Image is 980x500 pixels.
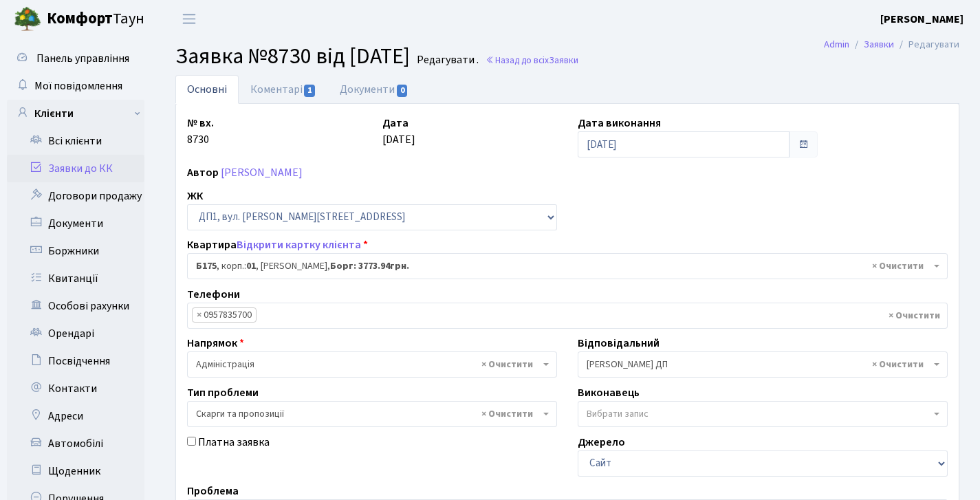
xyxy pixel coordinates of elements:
nav: breadcrumb [803,30,980,59]
a: Посвідчення [7,347,144,375]
a: Заявки до КК [7,155,144,182]
div: 8730 [177,115,372,157]
span: Видалити всі елементи [872,259,924,273]
span: Адміністрація [187,351,557,378]
span: 1 [304,85,315,97]
a: Договори продажу [7,182,144,210]
a: Квитанції [7,265,144,292]
a: Основні [175,75,239,104]
span: Видалити всі елементи [872,358,924,371]
a: Панель управління [7,45,144,72]
span: Заявка №8730 від [DATE] [175,41,410,72]
b: Борг: 3773.94грн. [330,259,409,273]
label: Квартира [187,237,368,253]
label: Виконавець [578,384,640,401]
label: Дата виконання [578,115,661,131]
a: [PERSON_NAME] [221,165,303,180]
span: Видалити всі елементи [481,358,533,371]
span: Сомова О.П. ДП [587,358,930,371]
a: Документи [328,75,420,104]
span: <b>Б175</b>, корп.: <b>01</b>, Квачова Олена Вадимівна, <b>Борг: 3773.94грн.</b> [196,259,930,273]
a: Відкрити картку клієнта [237,237,361,252]
span: Сомова О.П. ДП [578,351,948,378]
span: Видалити всі елементи [481,407,533,421]
a: Заявки [864,37,894,52]
b: 01 [246,259,256,273]
span: Таун [47,8,144,31]
span: Мої повідомлення [34,78,122,94]
a: Особові рахунки [7,292,144,320]
span: 0 [397,85,408,97]
span: <b>Б175</b>, корп.: <b>01</b>, Квачова Олена Вадимівна, <b>Борг: 3773.94грн.</b> [187,253,948,279]
a: Клієнти [7,100,144,127]
small: Редагувати . [414,54,479,67]
a: Адреси [7,402,144,430]
li: Редагувати [894,37,959,52]
span: Скарги та пропозиції [187,401,557,427]
li: 0957835700 [192,307,257,323]
span: Заявки [549,54,578,67]
a: Автомобілі [7,430,144,457]
span: × [197,308,202,322]
a: [PERSON_NAME] [880,11,963,28]
span: Скарги та пропозиції [196,407,540,421]
a: Мої повідомлення [7,72,144,100]
button: Переключити навігацію [172,8,206,30]
a: Назад до всіхЗаявки [486,54,578,67]
label: Тип проблеми [187,384,259,401]
img: logo.png [14,6,41,33]
span: Вибрати запис [587,407,649,421]
b: Б175 [196,259,217,273]
a: Орендарі [7,320,144,347]
label: Дата [382,115,409,131]
div: [DATE] [372,115,567,157]
a: Admin [824,37,849,52]
label: Джерело [578,434,625,450]
a: Щоденник [7,457,144,485]
a: Документи [7,210,144,237]
label: Напрямок [187,335,244,351]
label: Відповідальний [578,335,660,351]
span: Адміністрація [196,358,540,371]
b: Комфорт [47,8,113,30]
label: Автор [187,164,219,181]
label: Телефони [187,286,240,303]
b: [PERSON_NAME] [880,12,963,27]
span: Видалити всі елементи [889,309,940,323]
a: Коментарі [239,75,328,104]
label: Проблема [187,483,239,499]
a: Контакти [7,375,144,402]
label: Платна заявка [198,434,270,450]
span: Панель управління [36,51,129,66]
a: Всі клієнти [7,127,144,155]
label: № вх. [187,115,214,131]
label: ЖК [187,188,203,204]
a: Боржники [7,237,144,265]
